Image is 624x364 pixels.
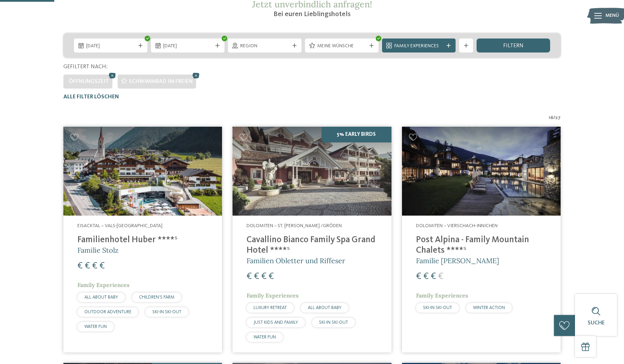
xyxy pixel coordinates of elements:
[308,306,341,310] span: ALL ABOUT BABY
[86,43,135,50] span: [DATE]
[84,295,118,300] span: ALL ABOUT BABY
[549,114,553,121] span: 16
[402,127,561,352] a: Familienhotels gesucht? Hier findet ihr die besten! Dolomiten – Vierschach-Innichen Post Alpina -...
[416,272,421,281] span: €
[254,272,259,281] span: €
[416,235,547,256] h4: Post Alpina - Family Mountain Chalets ****ˢ
[233,127,391,352] a: Familienhotels gesucht? Hier findet ihr die besten! 5% Early Birds Dolomiten – St. [PERSON_NAME] ...
[77,281,130,288] span: Family Experiences
[254,306,287,310] span: LUXURY RETREAT
[84,324,107,329] span: WATER FUN
[63,64,108,70] span: Gefiltert nach:
[588,320,605,326] span: Suche
[247,235,377,256] h4: Cavallino Bianco Family Spa Grand Hotel ****ˢ
[254,320,298,325] span: JUST KIDS AND FAMILY
[261,272,266,281] span: €
[84,310,131,314] span: OUTDOOR ADVENTURE
[269,272,274,281] span: €
[152,310,181,314] span: SKI-IN SKI-OUT
[423,306,452,310] span: SKI-IN SKI-OUT
[63,94,119,100] span: Alle Filter löschen
[233,127,391,216] img: Family Spa Grand Hotel Cavallino Bianco ****ˢ
[77,223,162,228] span: Eisacktal – Vals-[GEOGRAPHIC_DATA]
[416,223,498,228] span: Dolomiten – Vierschach-Innichen
[431,272,436,281] span: €
[319,320,348,325] span: SKI-IN SKI-OUT
[240,43,289,50] span: Region
[416,292,468,299] span: Family Experiences
[254,335,276,339] span: WATER FUN
[139,295,174,300] span: CHILDREN’S FARM
[247,223,342,228] span: Dolomiten – St. [PERSON_NAME] /Gröden
[163,43,212,50] span: [DATE]
[503,43,524,49] span: filtern
[77,235,208,245] h4: Familienhotel Huber ****ˢ
[273,11,351,18] span: Bei euren Lieblingshotels
[92,261,97,271] span: €
[63,127,222,216] img: Familienhotels gesucht? Hier findet ihr die besten!
[438,272,443,281] span: €
[247,292,299,299] span: Family Experiences
[63,127,222,352] a: Familienhotels gesucht? Hier findet ihr die besten! Eisacktal – Vals-[GEOGRAPHIC_DATA] Familienho...
[473,306,505,310] span: WINTER ACTION
[247,272,252,281] span: €
[416,256,499,265] span: Familie [PERSON_NAME]
[247,256,345,265] span: Familien Obletter und Riffeser
[402,127,561,216] img: Post Alpina - Family Mountain Chalets ****ˢ
[394,43,443,50] span: Family Experiences
[423,272,429,281] span: €
[77,246,118,254] span: Familie Stolz
[69,79,109,84] span: Öffnungszeit
[129,79,193,84] span: Schwimmbad im Freien
[553,114,555,121] span: /
[85,261,90,271] span: €
[99,261,105,271] span: €
[555,114,561,121] span: 27
[317,43,366,50] span: Meine Wünsche
[77,261,83,271] span: €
